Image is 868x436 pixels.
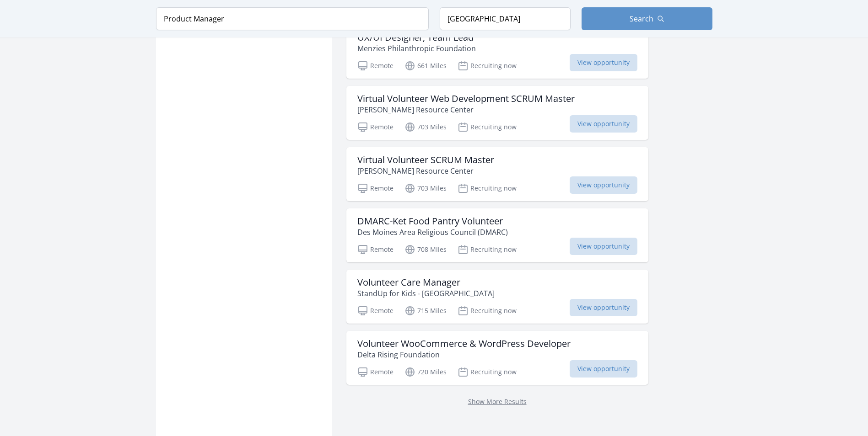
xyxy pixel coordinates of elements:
[458,183,517,194] p: Recruiting now
[468,397,527,406] a: Show More Results
[346,331,648,385] a: Volunteer WooCommerce & WordPress Developer Delta Rising Foundation Remote 720 Miles Recruiting n...
[357,154,494,165] h3: Virtual Volunteer SCRUM Master
[570,54,637,71] span: View opportunity
[404,122,447,133] p: 703 Miles
[570,299,637,316] span: View opportunity
[458,122,517,133] p: Recruiting now
[357,93,575,104] h3: Virtual Volunteer Web Development SCRUM Master
[357,349,571,360] p: Delta Rising Foundation
[458,244,517,255] p: Recruiting now
[357,122,394,133] p: Remote
[357,338,571,349] h3: Volunteer WooCommerce & WordPress Developer
[570,360,637,378] span: View opportunity
[346,147,648,201] a: Virtual Volunteer SCRUM Master [PERSON_NAME] Resource Center Remote 703 Miles Recruiting now View...
[357,183,394,194] p: Remote
[357,43,476,54] p: Menzies Philanthropic Foundation
[357,277,495,288] h3: Volunteer Care Manager
[357,367,394,378] p: Remote
[357,244,394,255] p: Remote
[570,176,637,194] span: View opportunity
[404,183,447,194] p: 703 Miles
[357,227,508,238] p: Des Moines Area Religious Council (DMARC)
[404,305,447,316] p: 715 Miles
[346,25,648,79] a: UX/UI Designer, Team Lead Menzies Philanthropic Foundation Remote 661 Miles Recruiting now View o...
[458,305,517,316] p: Recruiting now
[458,60,517,71] p: Recruiting now
[440,7,571,30] input: Location
[346,208,648,262] a: DMARC-Ket Food Pantry Volunteer Des Moines Area Religious Council (DMARC) Remote 708 Miles Recrui...
[357,288,495,299] p: StandUp for Kids - [GEOGRAPHIC_DATA]
[630,13,653,24] span: Search
[346,86,648,140] a: Virtual Volunteer Web Development SCRUM Master [PERSON_NAME] Resource Center Remote 703 Miles Rec...
[404,367,447,378] p: 720 Miles
[357,60,394,71] p: Remote
[458,367,517,378] p: Recruiting now
[357,305,394,316] p: Remote
[404,60,447,71] p: 661 Miles
[357,32,476,43] h3: UX/UI Designer, Team Lead
[346,270,648,324] a: Volunteer Care Manager StandUp for Kids - [GEOGRAPHIC_DATA] Remote 715 Miles Recruiting now View ...
[582,7,712,30] button: Search
[357,216,508,227] h3: DMARC-Ket Food Pantry Volunteer
[570,115,637,133] span: View opportunity
[156,7,429,30] input: Keyword
[404,244,447,255] p: 708 Miles
[357,104,575,115] p: [PERSON_NAME] Resource Center
[570,238,637,255] span: View opportunity
[357,165,494,176] p: [PERSON_NAME] Resource Center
